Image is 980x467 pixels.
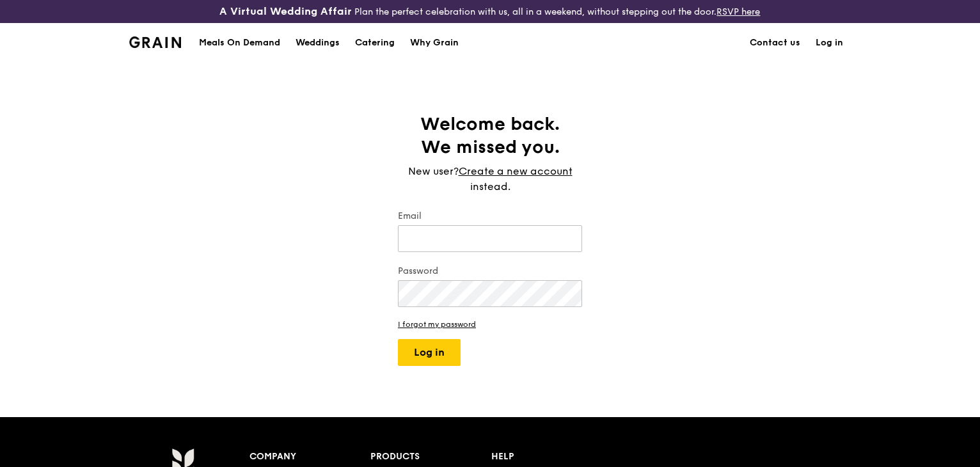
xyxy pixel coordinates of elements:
a: Weddings [288,24,347,62]
div: Why Grain [410,24,459,62]
span: instead. [470,180,510,193]
a: Catering [347,24,402,62]
a: Log in [808,24,851,62]
label: Password [398,265,582,278]
div: Weddings [296,24,340,62]
a: Create a new account [459,164,573,179]
div: Meals On Demand [199,24,280,62]
h3: A Virtual Wedding Affair [219,5,352,18]
label: Email [398,210,582,223]
a: GrainGrain [129,22,181,61]
img: Grain [129,36,181,48]
div: Catering [355,24,395,62]
span: New user? [408,165,459,177]
div: Products [370,448,491,466]
button: Log in [398,339,461,366]
div: Plan the perfect celebration with us, all in a weekend, without stepping out the door. [163,5,816,18]
a: RSVP here [716,6,760,17]
a: Why Grain [402,24,466,62]
div: Company [249,448,370,466]
div: Help [491,448,612,466]
a: Contact us [742,24,808,62]
h1: Welcome back. We missed you. [398,113,582,159]
a: I forgot my password [398,320,582,329]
